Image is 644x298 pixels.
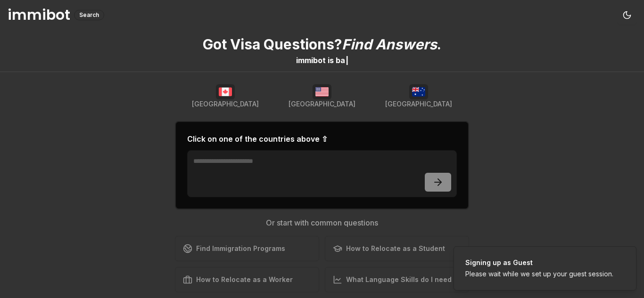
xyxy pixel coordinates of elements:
span: b a [336,56,345,65]
div: Signing up as Guest [465,258,613,267]
span: Find Answers [342,36,437,53]
span: | [346,56,348,65]
img: Australia flag [409,84,428,99]
img: Canada flag [216,84,235,99]
h3: Or start with common questions [175,217,469,228]
h2: Click on one of the countries above ⇧ [187,133,328,145]
h1: immibot [8,7,70,24]
div: Please wait while we set up your guest session. [465,269,613,279]
span: [GEOGRAPHIC_DATA] [385,99,452,109]
p: Got Visa Questions? . [203,36,441,53]
div: Search [74,10,104,20]
span: [GEOGRAPHIC_DATA] [289,99,355,109]
span: [GEOGRAPHIC_DATA] [192,99,259,109]
img: USA flag [313,84,331,99]
div: immibot is [296,55,334,66]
